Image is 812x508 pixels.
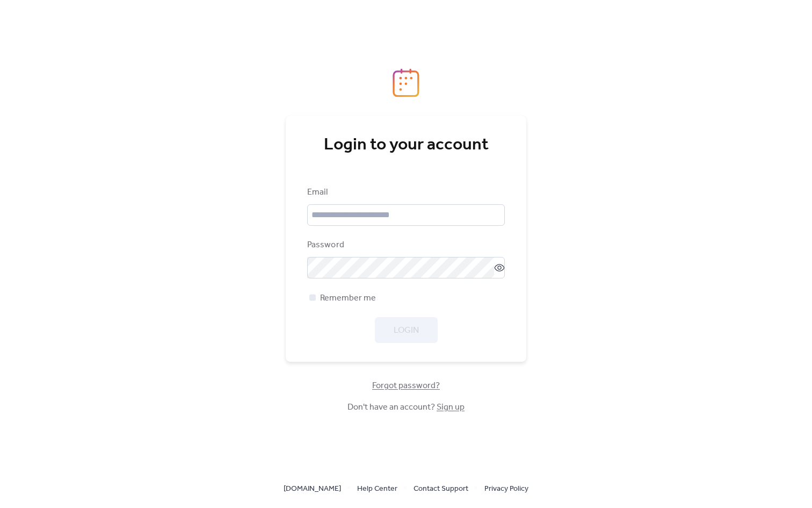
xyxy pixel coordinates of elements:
span: Don't have an account? [347,401,465,414]
span: Privacy Policy [484,483,528,496]
div: Email [307,186,503,199]
div: Password [307,239,503,252]
div: Login to your account [307,134,505,156]
span: Remember me [320,292,376,305]
a: [DOMAIN_NAME] [284,482,341,495]
img: logo [393,68,419,97]
span: [DOMAIN_NAME] [284,483,341,496]
span: Help Center [357,483,397,496]
a: Forgot password? [372,383,440,389]
a: Help Center [357,482,397,495]
a: Sign up [437,399,465,416]
a: Privacy Policy [484,482,528,495]
span: Contact Support [414,483,468,496]
span: Forgot password? [372,380,440,392]
a: Contact Support [414,482,468,495]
